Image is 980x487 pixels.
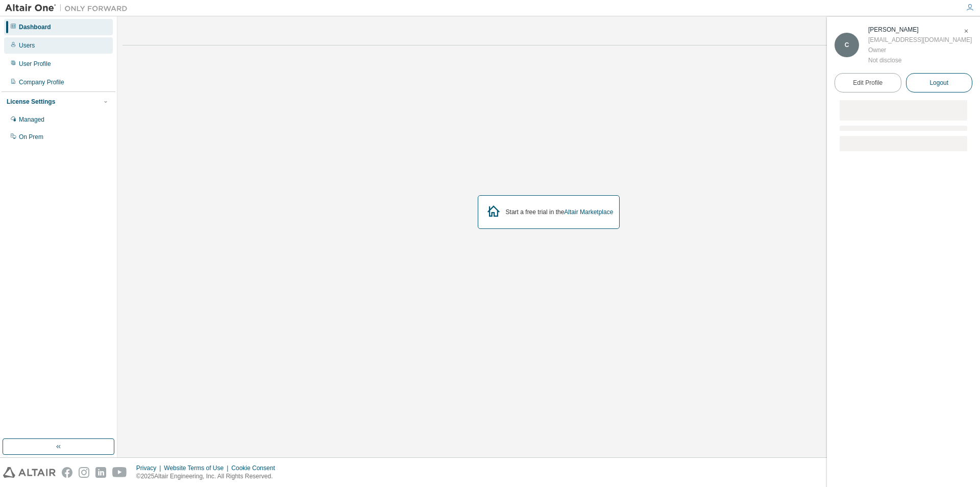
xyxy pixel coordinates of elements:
[5,3,133,13] img: Altair One
[906,73,973,92] button: Logout
[868,35,972,45] div: [EMAIL_ADDRESS][DOMAIN_NAME]
[79,467,89,478] img: instagram.svg
[868,25,972,35] div: Charles Hung
[19,115,44,124] div: Managed
[868,45,972,55] div: Owner
[19,60,51,68] div: User Profile
[845,41,849,49] span: C
[95,467,106,478] img: linkedin.svg
[868,55,972,65] div: Not disclose
[19,78,64,86] div: Company Profile
[164,464,231,472] div: Website Terms of Use
[19,41,35,50] div: Users
[835,73,901,92] a: Edit Profile
[7,98,55,106] div: License Settings
[3,467,56,478] img: altair_logo.svg
[136,464,164,472] div: Privacy
[506,208,614,216] div: Start a free trial in the
[853,79,883,87] span: Edit Profile
[231,464,281,472] div: Cookie Consent
[136,472,281,481] p: © 2025 Altair Engineering, Inc. All Rights Reserved.
[19,23,51,31] div: Dashboard
[19,133,43,141] div: On Prem
[564,208,613,216] a: Altair Marketplace
[112,467,127,478] img: youtube.svg
[929,78,948,88] span: Logout
[62,467,72,478] img: facebook.svg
